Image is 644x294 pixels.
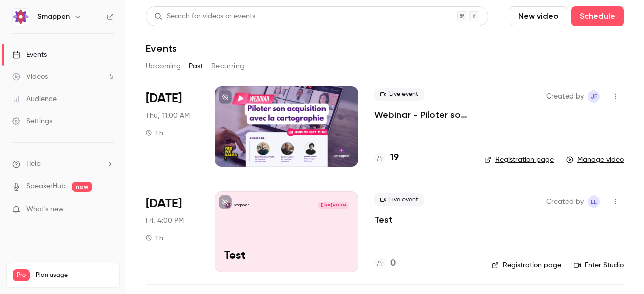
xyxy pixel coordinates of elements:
span: [DATE] [146,195,182,212]
span: LL [591,195,597,208]
p: Smappen [234,203,249,208]
span: Pro [13,269,30,281]
img: Smappen [13,9,29,25]
a: Manage video [566,155,624,165]
span: Plan usage [36,271,113,279]
div: Settings [12,116,52,126]
a: SpeakerHub [26,181,66,192]
span: Live event [374,88,424,101]
button: Schedule [571,6,624,26]
button: New video [510,6,567,26]
span: Help [26,159,41,169]
div: 1 h [146,234,163,242]
button: Upcoming [146,58,181,74]
h1: Events [146,42,177,54]
span: JF [591,90,597,103]
span: What's new [26,204,64,215]
span: Fri, 4:00 PM [146,216,184,226]
a: Test [374,214,393,226]
div: Audience [12,94,57,104]
h4: 0 [390,257,396,270]
a: 0 [374,257,396,270]
div: Search for videos or events [154,11,255,22]
span: Live event [374,193,424,206]
span: new [72,182,92,192]
div: 1 h [146,129,163,137]
span: Julie FAVRE [588,90,600,103]
a: Enter Studio [574,260,624,270]
span: Laurent Leclerc [588,195,600,208]
button: Past [189,58,203,74]
span: Created by [546,90,584,103]
span: [DATE] 4:00 PM [318,202,348,209]
h4: 19 [390,151,399,165]
div: Videos [12,72,48,82]
span: Created by [546,195,584,208]
span: Thu, 11:00 AM [146,111,190,121]
div: Events [12,50,47,60]
li: help-dropdown-opener [12,159,114,169]
p: Test [224,250,349,263]
a: Registration page [492,260,561,270]
div: Sep 19 Fri, 4:00 PM (Europe/Paris) [146,191,199,272]
a: TestSmappen[DATE] 4:00 PMTest [215,191,358,272]
div: Sep 25 Thu, 11:00 AM (Europe/Paris) [146,86,199,167]
a: Webinar - Piloter son acquisition avec la cartographie [374,109,468,121]
iframe: Noticeable Trigger [102,205,114,214]
button: Recurring [211,58,245,74]
span: [DATE] [146,90,182,107]
h6: Smappen [37,12,70,22]
a: Registration page [484,155,554,165]
a: 19 [374,151,399,165]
